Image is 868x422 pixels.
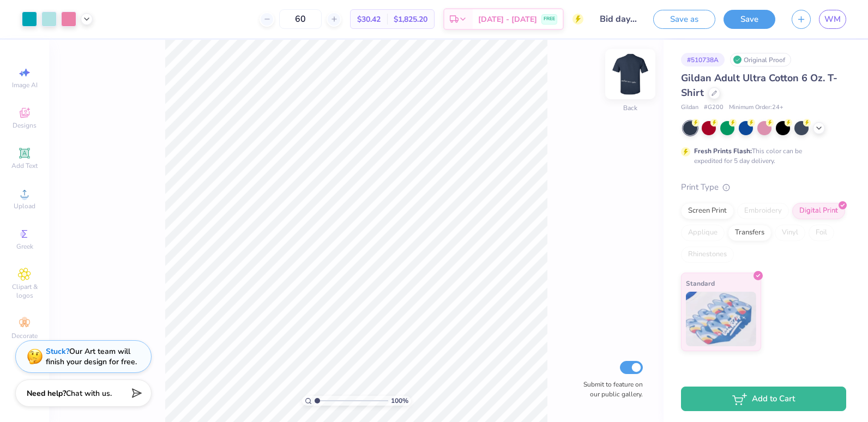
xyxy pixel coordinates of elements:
[824,13,841,26] span: WM
[819,10,846,29] a: WM
[728,225,771,241] div: Transfers
[686,278,715,289] span: Standard
[686,292,756,346] img: Standard
[809,225,834,241] div: Foil
[681,181,846,194] div: Print Type
[792,203,845,219] div: Digital Print
[394,14,427,25] span: $1,825.20
[478,14,537,25] span: [DATE] - [DATE]
[544,15,555,23] span: FREE
[730,53,791,67] div: Original Proof
[357,14,381,25] span: $30.42
[653,10,715,29] button: Save as
[391,396,408,406] span: 100 %
[681,203,734,219] div: Screen Print
[681,225,725,241] div: Applique
[14,202,35,210] span: Upload
[27,388,66,399] strong: Need help?
[681,246,734,263] div: Rhinestones
[13,121,37,130] span: Designs
[46,346,137,367] div: Our Art team will finish your design for free.
[681,103,698,112] span: Gildan
[279,9,322,29] input: – –
[681,71,837,99] span: Gildan Adult Ultra Cotton 6 Oz. T-Shirt
[66,388,112,399] span: Chat with us.
[729,103,783,112] span: Minimum Order: 24 +
[11,161,38,170] span: Add Text
[16,242,33,251] span: Greek
[623,103,637,113] div: Back
[5,282,44,300] span: Clipart & logos
[592,8,645,30] input: Untitled Design
[11,331,38,340] span: Decorate
[12,81,38,89] span: Image AI
[577,379,643,399] label: Submit to feature on our public gallery.
[681,53,725,67] div: # 510738A
[724,10,775,29] button: Save
[681,387,846,411] button: Add to Cart
[775,225,805,241] div: Vinyl
[694,146,828,166] div: This color can be expedited for 5 day delivery.
[737,203,789,219] div: Embroidery
[694,147,752,155] strong: Fresh Prints Flash:
[46,346,69,357] strong: Stuck?
[608,52,652,96] img: Back
[704,103,724,112] span: # G200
